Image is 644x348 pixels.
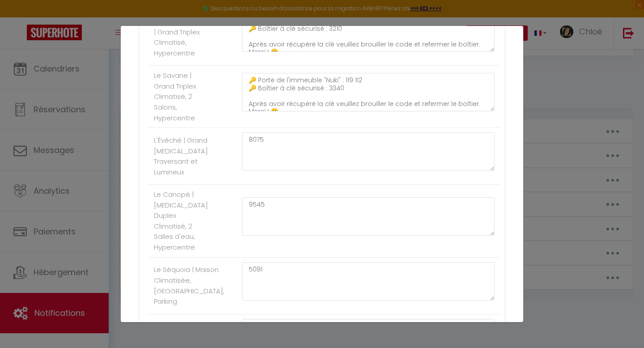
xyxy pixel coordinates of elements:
label: Le Canopé | [MEDICAL_DATA] Duplex Climatisé, 2 Salles d'eau, Hypercentre [154,189,208,252]
label: L'Évêché | Grand [MEDICAL_DATA] Traversant et Lumineux [154,135,208,177]
label: Le Terracotta | Grand Triplex Climatisé, Hypercentre [154,16,201,58]
label: Le Séquoia | Maison Climatisée, [GEOGRAPHIC_DATA], Parking [154,264,225,306]
label: Le Savane | Grand Triplex Climatisé, 2 Salons, Hypercentre [154,70,201,123]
